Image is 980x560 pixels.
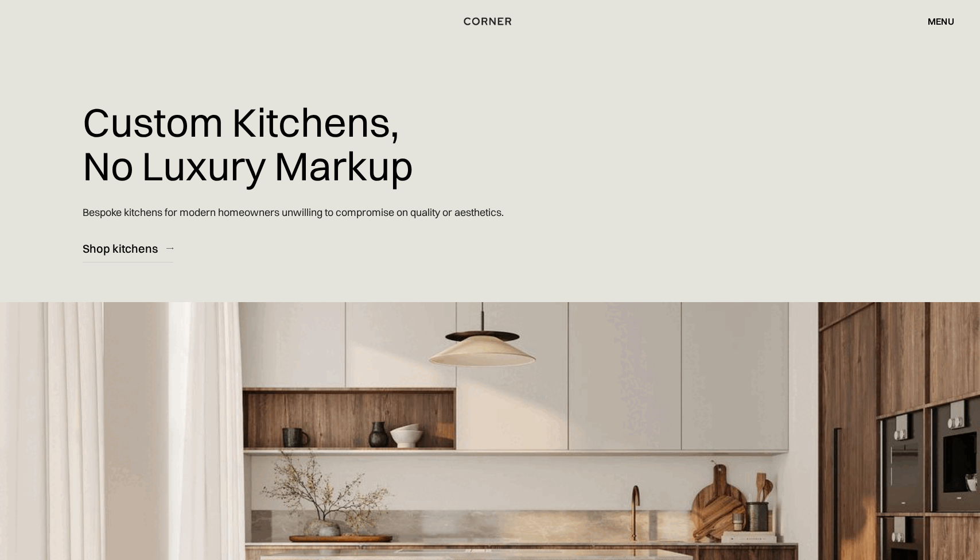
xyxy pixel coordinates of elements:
a: Shop kitchens [83,234,173,262]
div: Shop kitchens [83,241,158,256]
div: menu [928,17,954,26]
a: home [448,14,532,29]
h1: Custom Kitchens, No Luxury Markup [83,92,413,196]
div: menu [916,11,954,31]
p: Bespoke kitchens for modern homeowners unwilling to compromise on quality or aesthetics. [83,196,504,229]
